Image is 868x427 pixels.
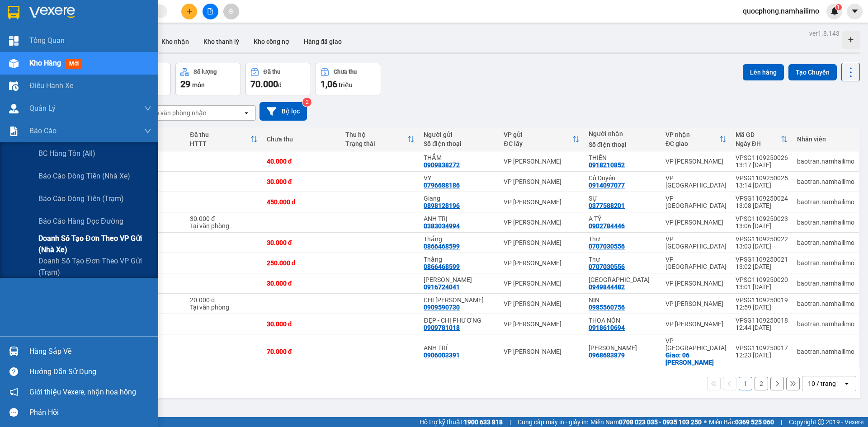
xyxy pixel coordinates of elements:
[424,352,460,359] div: 0906003391
[736,256,788,263] div: VPSG1109250021
[788,64,837,80] button: Tạo Chuyến
[38,216,123,227] span: Báo cáo hàng dọc đường
[851,7,859,15] span: caret-down
[29,80,73,91] span: Điều hành xe
[736,154,788,161] div: VPSG1109250026
[250,79,278,89] span: 70.000
[739,377,752,390] button: 1
[736,243,788,250] div: 13:03 [DATE]
[731,127,793,151] th: Toggle SortBy
[38,170,130,182] span: Báo cáo dòng tiền (nhà xe)
[736,202,788,209] div: 13:08 [DATE]
[321,79,337,89] span: 1,06
[144,108,207,117] div: Chọn văn phòng nhận
[9,81,19,91] img: warehouse-icon
[144,127,151,135] span: down
[842,31,860,49] div: Tạo kho hàng mới
[504,158,580,165] div: VP [PERSON_NAME]
[755,377,768,390] button: 2
[264,69,280,75] div: Đã thu
[736,263,788,270] div: 13:02 [DATE]
[665,256,726,270] div: VP [GEOGRAPHIC_DATA]
[590,417,702,427] span: Miền Nam
[736,344,788,352] div: VPSG1109250017
[665,235,726,250] div: VP [GEOGRAPHIC_DATA]
[66,59,82,69] span: mới
[302,98,311,107] sup: 2
[424,182,460,189] div: 0796688186
[424,195,495,202] div: Giang
[29,406,151,419] div: Phản hồi
[736,5,826,17] span: quocphong.namhailimo
[9,347,19,356] img: warehouse-icon
[267,178,336,185] div: 30.000 đ
[175,63,241,95] button: Số lượng29món
[589,317,656,324] div: THOA NÓN
[797,219,854,226] div: baotran.namhailimo
[38,233,151,255] span: Doanh số tạo đơn theo VP gửi (nhà xe)
[736,182,788,189] div: 13:14 [DATE]
[504,219,580,226] div: VP [PERSON_NAME]
[518,417,588,427] span: Cung cấp máy in - giấy in:
[144,105,151,112] span: down
[228,8,234,14] span: aim
[424,283,460,291] div: 0916724041
[196,31,246,52] button: Kho thanh lý
[736,352,788,359] div: 12:23 [DATE]
[424,235,495,243] div: Thắng
[589,141,656,148] div: Số điện thoại
[808,379,836,388] div: 10 / trang
[154,31,196,52] button: Kho nhận
[589,304,625,311] div: 0985560756
[589,235,656,243] div: Thư
[339,81,353,89] span: triệu
[29,125,57,136] span: Báo cáo
[797,178,854,185] div: baotran.namhailimo
[9,408,18,417] span: message
[736,140,781,147] div: Ngày ĐH
[29,386,136,398] span: Giới thiệu Vexere, nhận hoa hồng
[504,198,580,206] div: VP [PERSON_NAME]
[207,8,213,14] span: file-add
[186,8,193,14] span: plus
[665,195,726,209] div: VP [GEOGRAPHIC_DATA]
[267,136,336,143] div: Chưa thu
[267,239,336,246] div: 30.000 đ
[185,127,262,151] th: Toggle SortBy
[190,296,257,304] div: 20.000 đ
[316,63,381,95] button: Chưa thu1,06 triệu
[259,102,307,121] button: Bộ lọc
[736,276,788,283] div: VPSG1109250020
[267,280,336,287] div: 30.000 đ
[424,263,460,270] div: 0866468599
[424,174,495,182] div: VY
[504,131,572,138] div: VP gửi
[424,317,495,324] div: ĐẸP - CHỊ PHƯỢNG
[424,304,460,311] div: 0909590730
[837,4,840,10] span: 1
[704,420,707,424] span: ⚪️
[665,131,719,138] div: VP nhận
[589,263,625,270] div: 0707030556
[9,104,19,113] img: warehouse-icon
[665,337,726,352] div: VP [GEOGRAPHIC_DATA]
[334,69,357,75] div: Chưa thu
[504,320,580,328] div: VP [PERSON_NAME]
[736,215,788,222] div: VPSG1109250023
[181,4,197,19] button: plus
[736,317,788,324] div: VPSG1109250018
[29,59,61,67] span: Kho hàng
[190,222,257,230] div: Tại văn phòng
[278,81,282,89] span: đ
[424,202,460,209] div: 0898128196
[29,345,151,358] div: Hàng sắp về
[267,320,336,328] div: 30.000 đ
[589,182,625,189] div: 0914097077
[424,140,495,147] div: Số điện thoại
[797,136,854,143] div: Nhân viên
[499,127,584,151] th: Toggle SortBy
[665,300,726,307] div: VP [PERSON_NAME]
[589,296,656,304] div: NIN
[246,31,297,52] button: Kho công nợ
[424,296,495,304] div: CHỊ CHÂU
